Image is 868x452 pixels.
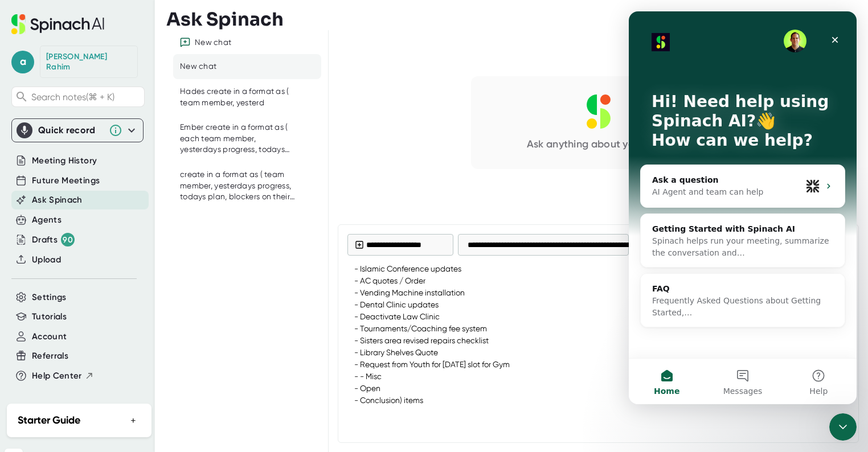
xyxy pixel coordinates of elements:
div: New chat [195,38,231,48]
span: Search notes (⌘ + K) [31,92,141,102]
div: Drafts [32,233,75,246]
div: create in a format as ( team member, yesterdays progress, todays plan, blockers on their stories)... [180,169,297,203]
div: Send message [829,413,849,433]
iframe: Intercom live chat [629,11,857,404]
button: Upload [32,253,61,266]
button: Future Meetings [32,174,100,187]
button: Tutorials [32,310,67,323]
button: Referrals [32,350,68,363]
div: Abdul Rahim [46,52,132,72]
div: Hades create in a format as ( team member, yesterd [180,86,297,108]
div: Ember create in a format as ( each team member, yesterdays progress, todays plan, blockers on the... [180,122,297,155]
textarea: Meeting minutes, discussion, decision and action item for ech (Agenda - Dua - ⁠Invited Guest - [P... [347,262,849,413]
div: 90 [61,233,75,246]
button: Ask Spinach [32,194,83,207]
button: Agents [32,213,62,227]
div: Quick record [17,119,138,142]
button: + [126,412,141,429]
button: Meeting History [32,154,97,167]
span: a [11,51,34,73]
button: Account [32,330,67,343]
h2: Starter Guide [18,413,80,428]
span: Help Center [32,369,82,383]
button: Settings [32,291,67,304]
iframe: Intercom live chat [829,413,857,441]
div: Ask anything about your work [527,138,670,151]
button: Help Center [32,369,94,383]
h3: Ask Spinach [166,9,284,30]
div: Quick record [38,125,103,136]
button: Drafts 90 [32,233,75,246]
div: New chat [180,61,216,72]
